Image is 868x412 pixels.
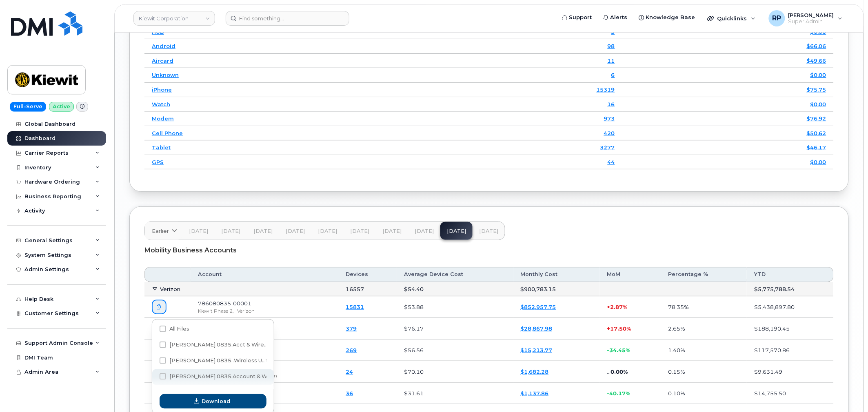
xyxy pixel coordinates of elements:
a: 269 [346,347,357,353]
iframe: Messenger Launcher [832,377,862,406]
span: [PERSON_NAME].0835..Wireless U...txt [169,357,273,364]
td: $5,438,897.80 [747,296,834,318]
div: Mobility Business Accounts [144,240,834,261]
a: Modem [152,115,174,122]
span: [PERSON_NAME].0835.Acct & Wire...txt [169,342,275,348]
a: $852,957.75 [521,304,556,310]
a: Unknown [152,72,179,78]
span: [DATE] [221,228,240,234]
td: 2.65% [661,318,747,340]
td: $5,775,788.54 [747,282,834,297]
span: -40.17% [607,390,630,397]
a: $49.66 [807,57,826,64]
span: Super Admin [788,18,834,25]
span: [DATE] [479,228,498,234]
a: 3277 [600,144,615,151]
div: Quicklinks [702,10,761,26]
th: YTD [747,267,834,282]
span: Knowledge Base [646,13,695,22]
td: $900,783.15 [513,282,600,297]
td: 78.35% [661,296,747,318]
a: $75.75 [807,86,826,93]
th: Percentage % [661,267,747,282]
span: 786080835-00001 [198,300,251,307]
td: $70.10 [397,361,513,383]
span: [PERSON_NAME].0835.Account & W...txt [169,373,279,379]
a: 15319 [597,86,615,93]
a: 5 [611,28,615,35]
input: Find something... [226,11,349,26]
a: $46.17 [807,144,826,151]
span: [DATE] [382,228,402,234]
a: 98 [608,43,615,49]
a: Knowledge Base [633,9,701,26]
span: Download [202,397,231,405]
a: 973 [604,115,615,122]
a: Tablet [152,144,171,151]
td: $54.40 [397,282,513,297]
span: Kiewit.0835.Account & Wireless Summary_202508.txt [160,375,266,381]
td: $188,190.45 [747,318,834,340]
a: iPhone [152,86,172,93]
span: [DATE] [253,228,273,234]
td: $117,570.86 [747,340,834,361]
a: 420 [604,130,615,136]
span: 17.50% [610,325,631,332]
span: + [607,304,610,310]
th: Average Device Cost [397,267,513,282]
td: $76.17 [397,318,513,340]
span: ... [607,368,611,375]
a: Kiewit Corporation [133,11,215,26]
a: $0.00 [810,72,826,78]
a: $66.06 [807,43,826,49]
th: MoM [600,267,661,282]
a: $0.00 [810,159,826,165]
a: 36 [346,390,353,397]
td: $56.56 [397,340,513,361]
a: Android [152,43,175,49]
button: Download [160,394,266,409]
div: Ryan Partack [763,10,848,26]
a: $76.92 [807,115,826,122]
span: [DATE] [318,228,337,234]
td: 16557 [338,282,397,297]
a: 6 [611,72,615,78]
a: GPS [152,159,164,165]
a: $1,137.86 [521,390,549,397]
td: $31.61 [397,383,513,404]
a: Aircard [152,57,173,64]
span: 2.87% [610,304,628,310]
a: 15831 [346,304,364,310]
a: $0.00 [810,101,826,107]
a: 24 [346,368,353,375]
a: $15,213.77 [521,347,553,353]
span: Quicklinks [717,15,747,22]
a: $28,867.98 [521,325,553,332]
span: Verizon [160,286,180,292]
a: Alerts [598,9,633,26]
a: Earlier [145,222,182,240]
span: -34.45% [607,347,630,353]
span: [DATE] [350,228,369,234]
td: 1.40% [661,340,747,361]
td: $9,631.49 [747,361,834,383]
th: Monthly Cost [513,267,600,282]
a: 11 [608,57,615,64]
a: $50.62 [807,130,826,136]
span: [PERSON_NAME] [788,12,834,18]
td: $14,755.50 [747,383,834,404]
a: HUB [152,28,164,35]
a: 44 [608,159,615,165]
span: [DATE] [286,228,305,234]
a: Cell Phone [152,130,183,136]
td: $53.88 [397,296,513,318]
span: Kiewit.0835..Wireless Usage Detail_202508.txt [160,359,266,365]
span: All Files [169,326,189,332]
td: 0.15% [661,361,747,383]
span: Verizon [237,308,255,314]
th: Devices [338,267,397,282]
span: Kiewit.0835.Acct & Wireless Charges Detail Summary Usage_202508.txt [160,343,266,349]
a: 16 [608,101,615,107]
td: 0.10% [661,383,747,404]
a: $1,682.28 [521,368,549,375]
